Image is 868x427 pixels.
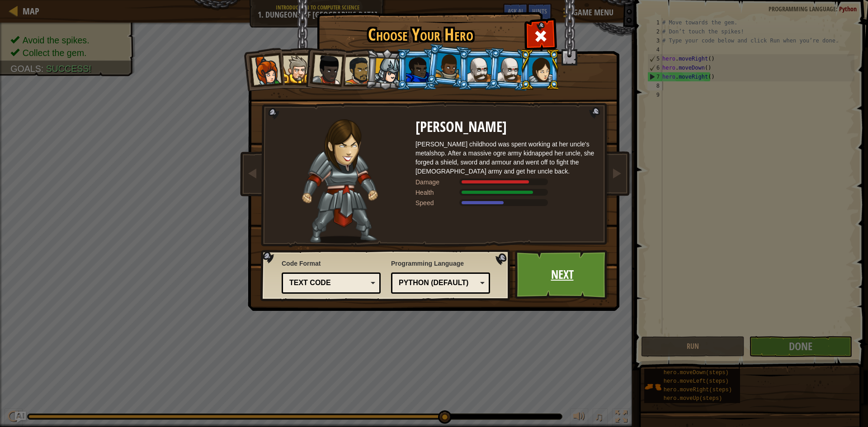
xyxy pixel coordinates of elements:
[415,178,461,187] div: Damage
[302,46,347,90] li: Lady Ida Justheart
[260,250,513,301] img: language-selector-background.png
[241,47,285,91] li: Captain Anya Weston
[282,259,381,268] span: Code Format
[415,188,596,197] div: Gains 140% of listed Warrior armor health.
[302,119,378,244] img: guardian-pose.png
[391,259,490,268] span: Programming Language
[458,49,499,90] li: Okar Stompfoot
[335,48,376,90] li: Alejandro the Duelist
[289,278,368,288] div: Text code
[415,119,596,135] h2: [PERSON_NAME]
[365,48,408,91] li: Hattori Hanzō
[425,43,470,89] li: Arryn Stonewall
[399,278,477,288] div: Python (Default)
[319,25,522,44] h1: Choose Your Hero
[415,178,596,187] div: Deals 120% of listed Warrior weapon damage.
[396,49,437,90] li: Gordon the Stalwart
[519,49,560,90] li: Illia Shieldsmith
[515,250,609,300] a: Next
[415,188,461,197] div: Health
[274,47,314,89] li: Sir Tharin Thunderfist
[415,140,596,176] div: [PERSON_NAME] childhood was spent working at her uncle's metalshop. After a massive ogre army kid...
[415,198,461,207] div: Speed
[487,47,531,91] li: Okar Stompfoot
[415,198,596,207] div: Moves at 10 meters per second.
